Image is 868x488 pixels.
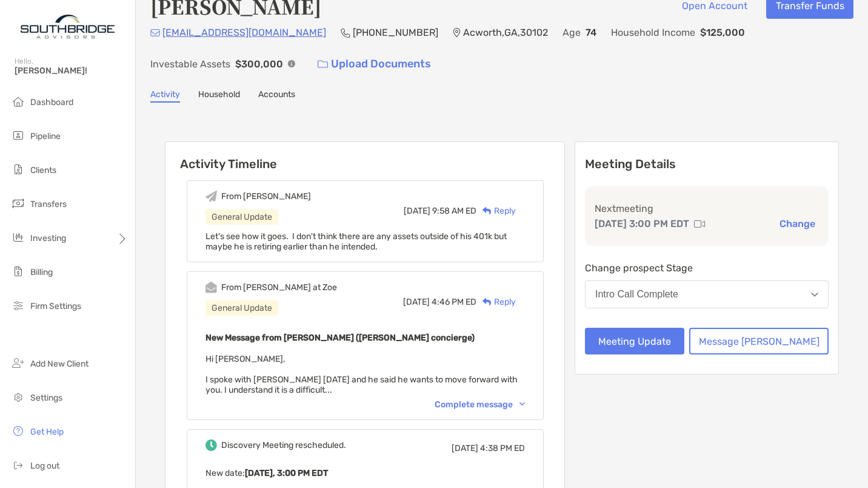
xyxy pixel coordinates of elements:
img: settings icon [11,390,25,404]
div: Reply [476,205,516,217]
span: Log out [30,461,59,471]
span: Billing [30,267,53,277]
p: Next meeting [595,201,819,216]
p: Household Income [611,25,695,40]
span: [DATE] [452,443,478,453]
span: Get Help [30,427,64,437]
p: [EMAIL_ADDRESS][DOMAIN_NAME] [162,25,326,40]
button: Change [776,217,819,230]
p: Meeting Details [585,157,829,172]
p: $300,000 [235,56,283,72]
img: Phone Icon [341,28,350,38]
p: Age [563,25,581,40]
span: Add New Client [30,359,88,369]
div: From [PERSON_NAME] [221,191,311,202]
img: add_new_client icon [11,356,25,370]
img: Event icon [205,439,217,451]
p: 74 [586,25,596,40]
div: Intro Call Complete [595,289,678,300]
div: General Update [205,300,278,316]
a: Activity [150,89,180,103]
b: New Message from [PERSON_NAME] ([PERSON_NAME] concierge) [205,333,475,343]
h6: Activity Timeline [165,142,564,171]
span: Pipeline [30,131,61,141]
a: Upload Documents [310,51,439,77]
img: Reply icon [482,298,492,306]
img: Reply icon [482,207,492,215]
button: Meeting Update [585,328,684,354]
img: communication type [694,219,705,229]
div: Reply [476,296,516,308]
span: 9:58 AM ED [432,206,476,216]
a: Accounts [258,89,295,103]
img: dashboard icon [11,94,25,109]
span: Let's see how it goes. I don't think there are any assets outside of his 401k but maybe he is ret... [205,231,507,252]
div: Complete message [435,399,525,410]
span: [DATE] [404,206,430,216]
img: button icon [318,60,328,69]
span: Dashboard [30,97,73,107]
button: Message [PERSON_NAME] [689,328,829,354]
img: firm-settings icon [11,298,25,313]
img: Chevron icon [519,402,525,406]
div: Discovery Meeting rescheduled. [221,440,346,450]
img: get-help icon [11,424,25,438]
img: logout icon [11,458,25,472]
span: Transfers [30,199,67,209]
span: [DATE] [403,297,430,307]
img: Location Icon [453,28,461,38]
span: Investing [30,233,66,243]
img: billing icon [11,264,25,279]
p: [PHONE_NUMBER] [353,25,438,40]
a: Household [198,89,240,103]
span: [PERSON_NAME]! [15,66,128,76]
img: Open dropdown arrow [811,293,818,297]
span: Settings [30,393,62,403]
img: Event icon [205,282,217,293]
img: Event icon [205,191,217,202]
img: Info Icon [288,60,295,67]
p: Investable Assets [150,56,230,72]
img: clients icon [11,162,25,177]
span: 4:46 PM ED [432,297,476,307]
div: General Update [205,209,278,225]
span: Firm Settings [30,301,81,311]
span: Hi [PERSON_NAME], I spoke with [PERSON_NAME] [DATE] and he said he wants to move forward with you... [205,354,518,395]
img: transfers icon [11,196,25,211]
button: Intro Call Complete [585,280,829,308]
img: Zoe Logo [15,5,121,49]
p: $125,000 [700,25,745,40]
img: investing icon [11,230,25,245]
span: Clients [30,165,56,175]
p: New date : [205,466,525,481]
p: [DATE] 3:00 PM EDT [595,216,689,231]
b: [DATE], 3:00 PM EDT [245,468,328,478]
img: Email Icon [150,29,160,36]
span: 4:38 PM ED [480,443,525,453]
p: Acworth , GA , 30102 [463,25,548,40]
p: Change prospect Stage [585,260,829,276]
img: pipeline icon [11,128,25,143]
div: From [PERSON_NAME] at Zoe [221,282,337,293]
